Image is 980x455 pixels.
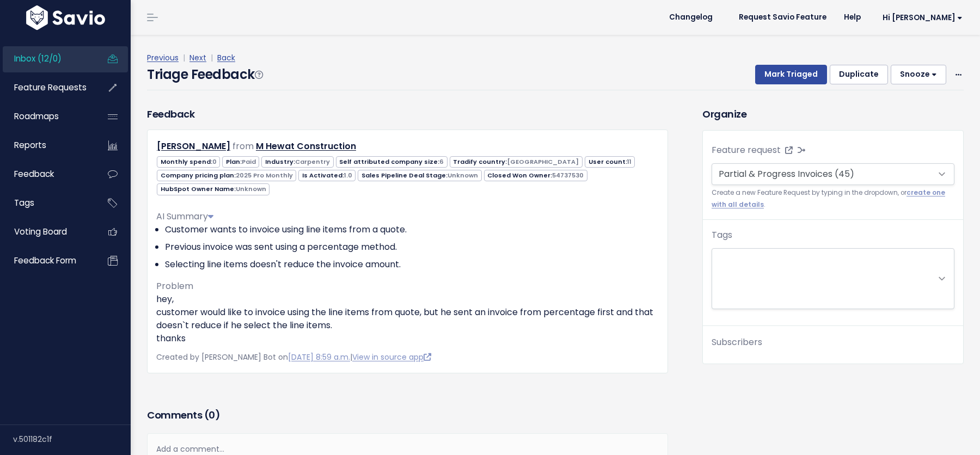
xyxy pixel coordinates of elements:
a: Feedback form [3,248,90,273]
a: Inbox (12/0) [3,46,90,71]
button: Mark Triaged [755,65,827,84]
span: Sales Pipeline Deal Stage: [358,170,481,181]
span: 0 [212,157,217,166]
a: View in source app [352,352,431,362]
span: Industry: [261,156,333,168]
a: Feedback [3,162,90,187]
label: Feature request [712,144,781,157]
li: Selecting line items doesn't reduce the invoice amount. [165,258,659,271]
span: Hi [PERSON_NAME] [883,14,963,22]
a: Next [189,52,206,63]
span: AI Summary [156,210,213,223]
span: Self attributed company size: [336,156,448,168]
span: Reports [14,139,46,151]
a: Tags [3,190,90,216]
span: Feature Requests [14,82,87,93]
span: Created by [PERSON_NAME] Bot on | [156,352,431,362]
span: 1.0 [344,171,352,180]
a: Back [217,52,235,63]
a: Help [835,9,869,26]
span: Tags [14,197,34,208]
a: Hi [PERSON_NAME] [869,9,971,26]
a: create one with all details [712,188,945,208]
span: 11 [627,157,632,166]
p: hey, customer would like to invoice using the line items from quote, but he sent an invoice from ... [156,293,659,345]
a: Previous [147,52,179,63]
span: Company pricing plan: [157,170,296,181]
span: Subscribers [712,336,762,348]
span: [GEOGRAPHIC_DATA] [507,157,579,166]
span: User count: [585,156,635,168]
span: Unknown [448,171,478,180]
img: logo-white.9d6f32f41409.svg [23,5,108,30]
a: Request Savio Feature [730,9,835,26]
span: | [209,52,215,63]
span: 54737530 [552,171,584,180]
a: [DATE] 8:59 a.m. [288,352,350,362]
a: Feature Requests [3,75,90,100]
div: v.501182c1f [13,425,131,453]
span: 2025 Pro Monthly [236,171,293,180]
span: HubSpot Owner Name: [157,183,269,195]
span: Roadmaps [14,110,59,122]
li: Customer wants to invoice using line items from a quote. [165,223,659,236]
small: Create a new Feature Request by typing in the dropdown, or . [712,187,954,211]
span: Changelog [669,14,713,21]
a: Roadmaps [3,104,90,129]
span: Unknown [236,185,266,193]
a: [PERSON_NAME] [157,140,230,152]
span: Carpentry [295,157,330,166]
span: Feedback form [14,255,76,266]
span: Paid [242,157,256,166]
h4: Triage Feedback [147,65,262,84]
label: Tags [712,229,732,242]
span: Plan: [222,156,259,168]
span: 0 [209,408,215,422]
span: Closed Won Owner: [484,170,587,181]
span: Is Activated: [298,170,356,181]
h3: Organize [702,107,964,121]
a: Reports [3,133,90,158]
span: | [181,52,187,63]
li: Previous invoice was sent using a percentage method. [165,241,659,254]
h3: Comments ( ) [147,408,668,423]
a: Voting Board [3,219,90,244]
span: Tradify country: [450,156,583,168]
span: Voting Board [14,226,67,237]
h3: Feedback [147,107,194,121]
a: M Hewat Construction [256,140,356,152]
span: Monthly spend: [157,156,220,168]
span: Feedback [14,168,54,180]
span: Problem [156,280,193,292]
span: from [232,140,254,152]
span: Inbox (12/0) [14,53,62,64]
span: 6 [439,157,444,166]
button: Snooze [891,65,946,84]
button: Duplicate [830,65,888,84]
